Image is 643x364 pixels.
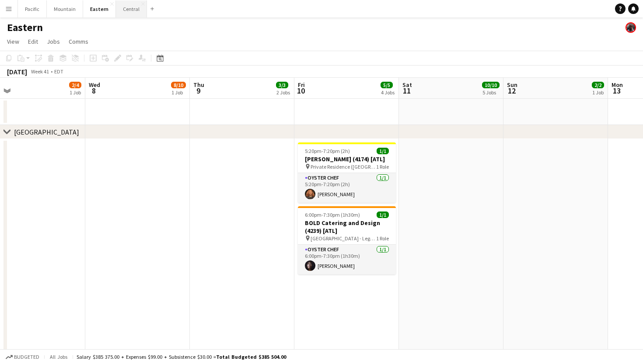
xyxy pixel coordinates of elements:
[297,86,305,96] span: 10
[7,67,27,76] div: [DATE]
[4,352,41,362] button: Budgeted
[377,148,389,154] span: 1/1
[298,81,305,89] span: Fri
[3,36,23,47] a: View
[376,163,389,170] span: 1 Role
[610,86,623,96] span: 13
[83,0,116,17] button: Eastern
[216,354,286,360] span: Total Budgeted $385 504.00
[48,354,69,360] span: All jobs
[193,81,204,89] span: Thu
[626,22,636,33] app-user-avatar: Jeremiah Bell
[18,0,47,17] button: Pacific
[29,68,51,75] span: Week 41
[192,86,204,96] span: 9
[276,89,290,96] div: 2 Jobs
[14,354,39,360] span: Budgeted
[69,82,81,88] span: 2/4
[381,82,393,88] span: 5/5
[311,163,376,170] span: Private Residence ([GEOGRAPHIC_DATA], [GEOGRAPHIC_DATA])
[298,219,396,235] h3: BOLD Catering and Design (4239) [ATL]
[24,36,42,47] a: Edit
[47,38,60,45] span: Jobs
[77,354,286,360] div: Salary $385 375.00 + Expenses $99.00 + Subsistence $30.00 =
[381,89,395,96] div: 4 Jobs
[376,235,389,242] span: 1 Role
[402,81,412,89] span: Sat
[401,86,412,96] span: 11
[377,211,389,218] span: 1/1
[305,148,350,154] span: 5:20pm-7:20pm (2h)
[43,36,63,47] a: Jobs
[7,21,43,34] h1: Eastern
[482,82,500,88] span: 10/10
[54,68,63,75] div: EDT
[592,89,604,96] div: 1 Job
[305,211,360,218] span: 6:00pm-7:30pm (1h30m)
[482,89,499,96] div: 5 Jobs
[298,173,396,203] app-card-role: Oyster Chef1/15:20pm-7:20pm (2h)[PERSON_NAME]
[47,0,83,17] button: Mountain
[276,82,288,88] span: 3/3
[612,81,623,89] span: Mon
[70,89,81,96] div: 1 Job
[171,82,186,88] span: 8/10
[507,81,517,89] span: Sun
[298,245,396,274] app-card-role: Oyster Chef1/16:00pm-7:30pm (1h30m)[PERSON_NAME]
[65,36,92,47] a: Comms
[506,86,517,96] span: 12
[89,81,100,89] span: Wed
[311,235,376,242] span: [GEOGRAPHIC_DATA] - Legacy Lookout ([GEOGRAPHIC_DATA], [GEOGRAPHIC_DATA])
[592,82,604,88] span: 2/2
[298,206,396,274] app-job-card: 6:00pm-7:30pm (1h30m)1/1BOLD Catering and Design (4239) [ATL] [GEOGRAPHIC_DATA] - Legacy Lookout ...
[28,38,38,45] span: Edit
[87,86,100,96] span: 8
[116,0,147,17] button: Central
[7,38,19,45] span: View
[14,128,79,136] div: [GEOGRAPHIC_DATA]
[298,155,396,163] h3: [PERSON_NAME] (4174) [ATL]
[298,142,396,203] app-job-card: 5:20pm-7:20pm (2h)1/1[PERSON_NAME] (4174) [ATL] Private Residence ([GEOGRAPHIC_DATA], [GEOGRAPHIC...
[171,89,185,96] div: 1 Job
[69,38,88,45] span: Comms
